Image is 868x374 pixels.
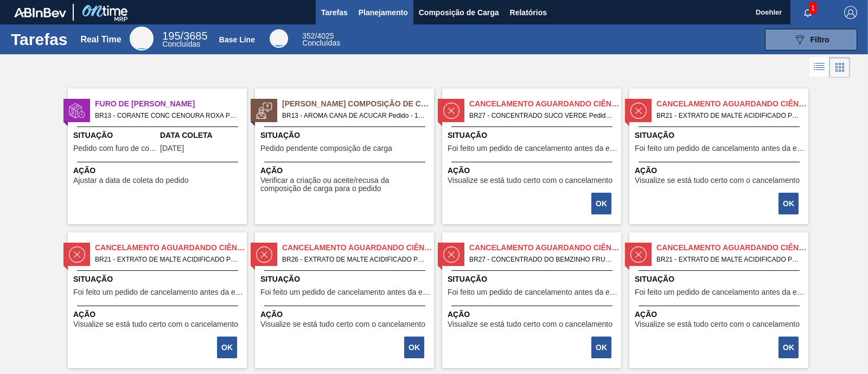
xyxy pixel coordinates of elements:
[256,103,272,119] img: status
[448,274,618,285] span: Situação
[448,130,618,141] span: Situação
[778,193,799,214] button: OK
[656,253,800,265] span: BR21 - EXTRATO DE MALTE ACIDIFICADO Pedido - 692358
[260,165,431,176] span: Ação
[73,274,244,285] span: Situação
[656,242,808,253] span: Cancelamento aguardando ciência
[162,30,180,42] span: 195
[162,30,207,42] span: / 3685
[282,253,425,265] span: BR26 - EXTRATO DE MALTE ACIDIFICADO Pedido - 654826
[635,320,800,328] span: Visualize se está tudo certo com o cancelamento
[73,309,244,320] span: Ação
[162,40,200,48] span: Concluídas
[635,130,806,141] span: Situação
[469,253,612,265] span: BR27 - CONCENTRADO DO BEMZINHO FRUTAS VERMELHAS Pedido - 683385
[302,31,334,40] span: / 4025
[790,5,825,20] button: Notificações
[809,57,829,78] div: Visão em Lista
[443,246,459,263] img: status
[630,246,647,263] img: status
[635,176,800,185] span: Visualize se está tudo certo com o cancelamento
[95,253,238,265] span: BR21 - EXTRATO DE MALTE ACIDIFICADO Pedido - 654828
[69,246,85,263] img: status
[219,35,255,44] div: Base Line
[80,35,121,45] div: Real Time
[656,98,808,110] span: Cancelamento aguardando ciência
[321,6,348,19] span: Tarefas
[95,110,238,122] span: BR13 - CORANTE CONC CENOURA ROXA Pedido - 1972150
[302,39,340,47] span: Concluídas
[809,2,817,14] span: 1
[160,130,244,141] span: Data Coleta
[630,103,647,119] img: status
[162,31,207,48] div: Real Time
[469,98,621,110] span: Cancelamento aguardando ciência
[592,192,612,215] div: Completar tarefa: 29801573
[260,274,431,285] span: Situação
[260,320,425,328] span: Visualize se está tudo certo com o cancelamento
[780,192,800,215] div: Completar tarefa: 29801852
[810,35,829,44] span: Filtro
[359,6,408,19] span: Planejamento
[635,309,806,320] span: Ação
[256,246,272,263] img: status
[218,335,238,359] div: Completar tarefa: 29801942
[11,33,68,46] h1: Tarefas
[419,6,499,19] span: Composição de Carga
[844,6,857,19] img: Logout
[405,335,425,359] div: Completar tarefa: 29801943
[404,337,424,358] button: OK
[448,309,618,320] span: Ação
[95,98,247,110] span: Furo de Coleta
[73,320,238,328] span: Visualize se está tudo certo com o cancelamento
[469,110,612,122] span: BR27 - CONCENTRADO SUCO VERDE Pedido - 612085
[448,288,618,296] span: Foi feito um pedido de cancelamento antes da etapa de aguardando faturamento
[635,288,806,296] span: Foi feito um pedido de cancelamento antes da etapa de aguardando faturamento
[443,103,459,119] img: status
[469,242,621,253] span: Cancelamento aguardando ciência
[302,33,340,47] div: Base Line
[780,335,800,359] div: Completar tarefa: 29802656
[14,8,66,17] img: TNhmsLtSVTkK8tSr43FrP2fwEKptu5GPRR3wAAAABJRU5ErkJggg==
[591,337,611,358] button: OK
[130,27,154,50] div: Real Time
[260,309,431,320] span: Ação
[778,337,799,358] button: OK
[270,29,288,48] div: Base Line
[73,176,189,185] span: Ajustar a data de coleta do pedido
[217,337,237,358] button: OK
[829,57,850,78] div: Visão em Cards
[69,103,85,119] img: status
[160,144,184,153] span: 15/07/2025
[73,288,244,296] span: Foi feito um pedido de cancelamento antes da etapa de aguardando faturamento
[73,130,157,141] span: Situação
[591,193,611,214] button: OK
[448,144,618,153] span: Foi feito um pedido de cancelamento antes da etapa de aguardando faturamento
[260,288,431,296] span: Foi feito um pedido de cancelamento antes da etapa de aguardando faturamento
[73,144,157,153] span: Pedido com furo de coleta
[765,29,857,50] button: Filtro
[260,130,431,141] span: Situação
[635,144,806,153] span: Foi feito um pedido de cancelamento antes da etapa de aguardando faturamento
[260,176,431,193] span: Verificar a criação ou aceite/recusa da composição de carga para o pedido
[95,242,247,253] span: Cancelamento aguardando ciência
[282,110,425,122] span: BR13 - AROMA CANA DE ACUCAR Pedido - 1954242
[510,6,547,19] span: Relatórios
[635,165,806,176] span: Ação
[448,320,612,328] span: Visualize se está tudo certo com o cancelamento
[260,144,392,153] span: Pedido pendente composição de carga
[282,242,434,253] span: Cancelamento aguardando ciência
[302,31,315,40] span: 352
[73,165,244,176] span: Ação
[592,335,612,359] div: Completar tarefa: 29802230
[656,110,800,122] span: BR21 - EXTRATO DE MALTE ACIDIFICADO Pedido - 673754
[282,98,434,110] span: Pedido Aguardando Composição de Carga
[635,274,806,285] span: Situação
[448,176,612,185] span: Visualize se está tudo certo com o cancelamento
[448,165,618,176] span: Ação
